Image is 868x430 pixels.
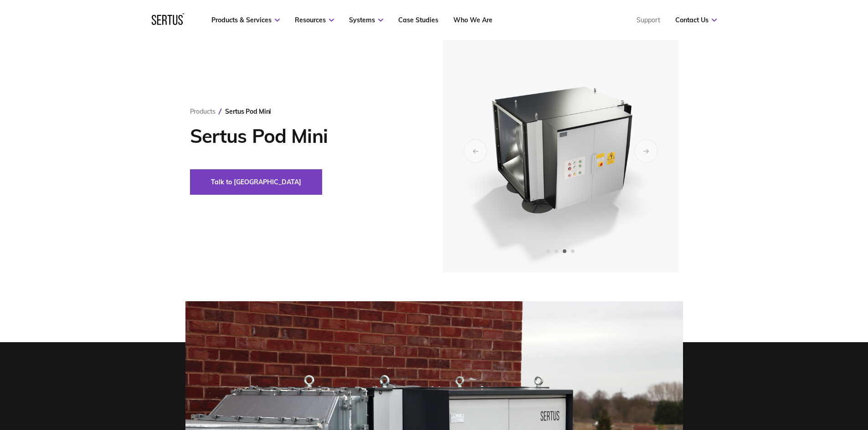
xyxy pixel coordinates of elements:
a: Support [637,16,660,24]
a: Case Studies [398,16,438,24]
span: Go to slide 2 [555,249,558,253]
a: Products & Services [211,16,280,24]
span: Go to slide 1 [546,249,550,253]
h1: Sertus Pod Mini [190,125,416,147]
div: Previous slide [464,140,486,162]
a: Resources [295,16,334,24]
button: Talk to [GEOGRAPHIC_DATA] [190,169,322,195]
a: Contact Us [675,16,717,24]
div: Next slide [635,140,657,162]
span: Go to slide 4 [571,249,575,253]
a: Systems [349,16,383,24]
a: Products [190,107,216,116]
a: Who We Are [453,16,493,24]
